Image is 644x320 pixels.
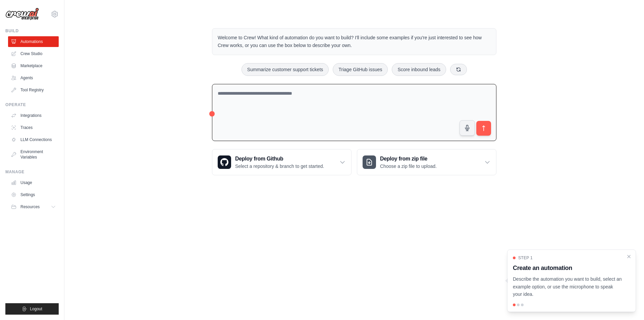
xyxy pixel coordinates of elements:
[8,201,59,212] button: Resources
[5,303,59,315] button: Logout
[8,110,59,121] a: Integrations
[8,48,59,59] a: Crew Studio
[235,155,324,163] h3: Deploy from Github
[241,63,329,76] button: Summarize customer support tickets
[5,169,59,175] div: Manage
[8,36,59,47] a: Automations
[20,204,40,210] span: Resources
[392,63,446,76] button: Score inbound leads
[513,275,622,298] p: Describe the automation you want to build, select an example option, or use the microphone to spe...
[8,146,59,163] a: Environment Variables
[8,177,59,188] a: Usage
[333,63,388,76] button: Triage GitHub issues
[218,34,491,49] p: Welcome to Crew! What kind of automation do you want to build? I'll include some examples if you'...
[8,60,59,71] a: Marketplace
[8,85,59,95] a: Tool Registry
[513,263,622,273] h3: Create an automation
[626,254,632,259] button: Close walkthrough
[8,134,59,145] a: LLM Connections
[235,163,324,170] p: Select a repository & branch to get started.
[518,255,533,261] span: Step 1
[5,28,59,34] div: Build
[8,189,59,200] a: Settings
[8,122,59,133] a: Traces
[380,155,437,163] h3: Deploy from zip file
[380,163,437,170] p: Choose a zip file to upload.
[5,102,59,107] div: Operate
[8,73,59,83] a: Agents
[30,306,42,312] span: Logout
[5,8,39,20] img: Logo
